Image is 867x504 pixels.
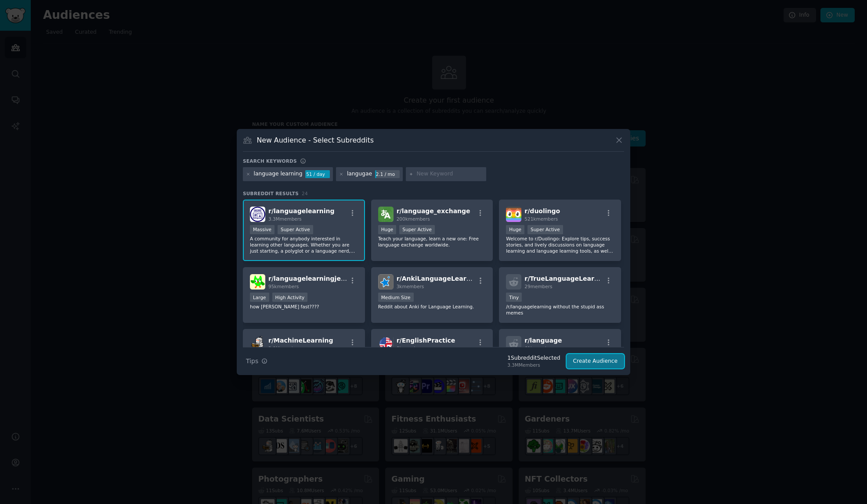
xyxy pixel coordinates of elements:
[397,216,430,222] span: 200k members
[250,336,265,351] img: MachineLearning
[250,293,269,302] div: Large
[257,136,374,145] h3: New Audience - Select Subreddits
[272,293,308,302] div: High Activity
[397,207,470,214] span: r/ language_exchange
[378,274,394,290] img: AnkiLanguageLearning
[567,354,625,369] button: Create Audience
[254,170,303,178] div: language learning
[506,225,524,234] div: Huge
[397,346,424,351] span: 8k members
[397,275,482,282] span: r/ AnkiLanguageLearning
[302,191,308,196] span: 24
[524,346,555,351] span: 61k members
[524,207,560,214] span: r/ duolingo
[378,304,486,310] p: Reddit about Anki for Language Learning.
[278,225,313,234] div: Super Active
[250,207,265,222] img: languagelearning
[375,170,400,178] div: 2.1 / mo
[378,207,394,222] img: language_exchange
[268,337,333,344] span: r/ MachineLearning
[305,170,330,178] div: 51 / day
[268,275,348,282] span: r/ languagelearningjerk
[416,170,483,178] input: New Keyword
[250,304,358,310] p: how [PERSON_NAME] fast????
[524,337,562,344] span: r/ language
[506,304,614,316] p: /r/languagelearning without the stupid ass memes
[250,274,265,290] img: languagelearningjerk
[250,225,275,234] div: Massive
[268,346,302,351] span: 3.0M members
[399,225,435,234] div: Super Active
[507,362,560,368] div: 3.3M Members
[397,337,455,344] span: r/ EnglishPractice
[527,225,563,234] div: Super Active
[243,354,271,369] button: Tips
[506,207,521,222] img: duolingo
[243,190,299,197] span: Subreddit Results
[524,284,552,289] span: 29 members
[378,225,397,234] div: Huge
[250,236,358,254] p: A community for anybody interested in learning other languages. Whether you are just starting, a ...
[268,207,335,214] span: r/ languagelearning
[347,170,372,178] div: langugae
[524,216,558,222] span: 521k members
[378,293,414,302] div: Medium Size
[506,293,522,302] div: Tiny
[268,216,302,222] span: 3.3M members
[397,284,424,289] span: 3k members
[243,158,297,164] h3: Search keywords
[378,236,486,248] p: Teach your language, learn a new one: Free language exchange worldwide.
[268,284,299,289] span: 95k members
[524,275,609,282] span: r/ TrueLanguageLearning
[378,336,394,351] img: EnglishPractice
[246,357,258,366] span: Tips
[507,354,560,362] div: 1 Subreddit Selected
[506,236,614,254] p: Welcome to r/Duolingo: Explore tips, success stories, and lively discussions on language learning...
